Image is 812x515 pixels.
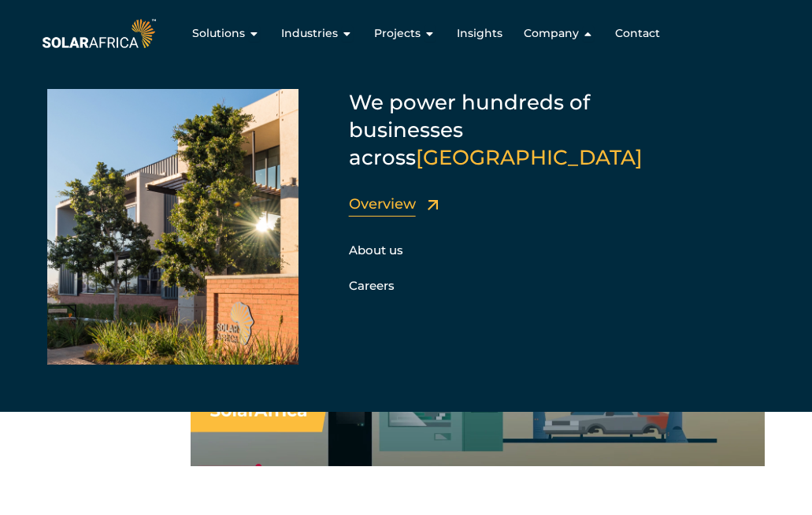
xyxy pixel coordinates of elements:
[349,195,416,213] a: Overview
[192,25,245,42] span: Solutions
[416,145,643,170] span: [GEOGRAPHIC_DATA]
[158,19,694,48] nav: Menu
[374,25,421,42] span: Projects
[524,25,579,42] span: Company
[615,25,660,42] a: Contact
[457,25,502,42] a: Insights
[349,278,395,293] a: Careers
[428,200,439,211] a: Overview
[349,243,403,257] a: About us
[158,19,694,48] div: Menu Toggle
[281,25,338,42] span: Industries
[349,89,682,172] h5: We power hundreds of businesses across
